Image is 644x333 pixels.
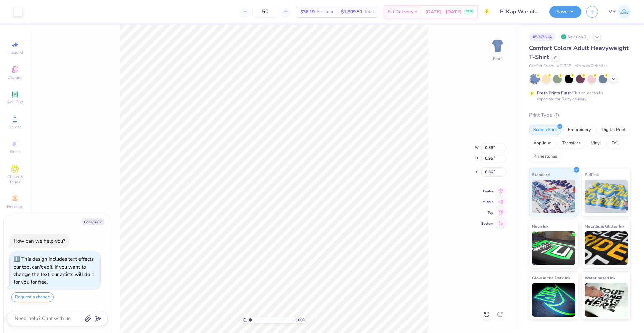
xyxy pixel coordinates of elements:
div: How can we help you? [14,238,65,244]
img: Standard [532,180,575,213]
img: Front [491,39,504,52]
span: Upload [8,124,22,130]
span: 100 % [296,317,306,323]
div: Front [493,56,503,62]
span: Metallic & Glitter Ink [585,223,624,230]
span: Top [481,210,493,215]
img: Glow in the Dark Ink [532,283,575,317]
span: Est. Delivery [388,8,413,15]
span: Comfort Colors [529,63,554,69]
span: Greek [10,149,20,154]
span: Total [364,8,374,15]
div: This color can be expedited for 5 day delivery. [537,90,620,102]
span: Glow in the Dark Ink [532,274,570,281]
div: Transfers [558,138,585,148]
div: Embroidery [563,125,595,135]
span: VR [609,8,616,16]
div: Screen Print [529,125,561,135]
div: Rhinestones [529,152,561,162]
span: Water based Ink [585,274,615,281]
span: Minimum Order: 24 + [575,63,608,69]
span: Designs [8,75,22,80]
span: Center [481,189,493,194]
a: VR [609,5,631,18]
div: Vinyl [587,138,605,148]
button: Save [549,6,581,18]
span: Per Item [317,8,333,15]
span: Clipart & logos [3,174,27,185]
strong: Fresh Prints Flash: [537,90,573,96]
span: Decorate [7,204,23,209]
div: Digital Print [597,125,630,135]
span: Add Text [7,99,23,105]
input: Untitled Design [495,5,544,18]
button: Request a change [11,292,54,302]
img: Metallic & Glitter Ink [585,231,628,265]
span: $1,809.50 [341,8,362,15]
span: Image AI [7,50,23,55]
img: Vincent Roxas [618,5,631,18]
button: Collapse [82,218,104,225]
span: Standard [532,171,550,178]
span: FREE [466,9,473,14]
span: [DATE] - [DATE] [425,8,462,15]
span: Puff Ink [585,171,599,178]
div: This design includes text effects our tool can't edit. If you want to change the text, our artist... [14,256,94,285]
img: Neon Ink [532,231,575,265]
div: Applique [529,138,556,148]
span: Middle [481,200,493,204]
span: # C1717 [557,63,571,69]
span: Neon Ink [532,223,548,230]
div: Revision 2 [559,33,590,41]
div: Foil [607,138,623,148]
img: Water based Ink [585,283,628,317]
span: Comfort Colors Adult Heavyweight T-Shirt [529,44,629,61]
div: # 506766A [529,33,556,41]
span: $36.19 [300,8,315,15]
img: Puff Ink [585,180,628,213]
div: Print Type [529,111,631,119]
input: – – [252,6,278,18]
span: Bottom [481,221,493,226]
